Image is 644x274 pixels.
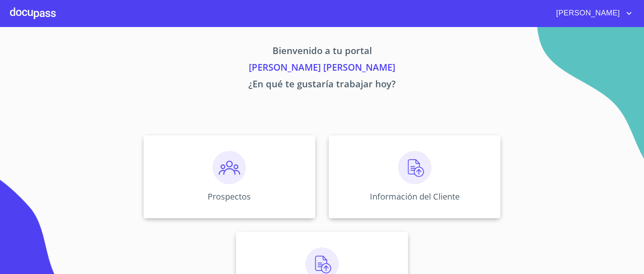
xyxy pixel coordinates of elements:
[66,77,578,94] p: ¿En qué te gustaría trabajar hoy?
[66,60,578,77] p: [PERSON_NAME] [PERSON_NAME]
[213,151,246,184] img: prospectos.png
[550,7,624,20] span: [PERSON_NAME]
[66,44,578,60] p: Bienvenido a tu portal
[370,191,460,202] p: Información del Cliente
[550,7,634,20] button: account of current user
[398,151,431,184] img: carga.png
[208,191,251,202] p: Prospectos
